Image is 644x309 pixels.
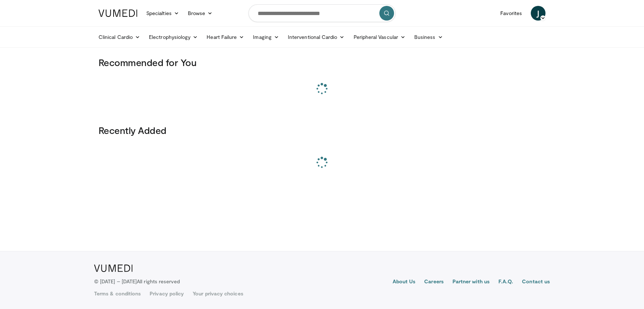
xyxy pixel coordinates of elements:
a: J [531,6,545,21]
a: Specialties [142,6,183,21]
a: Electrophysiology [144,30,202,44]
p: © [DATE] – [DATE] [94,278,180,285]
a: Heart Failure [202,30,248,44]
a: Privacy policy [150,290,184,297]
img: VuMedi Logo [99,10,137,17]
h3: Recommended for You [99,57,545,68]
a: Interventional Cardio [283,30,349,44]
a: Terms & conditions [94,290,141,297]
a: Favorites [496,6,526,21]
a: Business [410,30,447,44]
a: Peripheral Vascular [349,30,410,44]
input: Search topics, interventions [248,4,396,22]
span: All rights reserved [137,278,180,284]
a: About Us [393,278,416,287]
a: Careers [424,278,444,287]
a: Partner with us [452,278,490,287]
a: Imaging [248,30,283,44]
a: Browse [183,6,217,21]
h3: Recently Added [99,124,545,136]
a: Clinical Cardio [94,30,144,44]
img: VuMedi Logo [94,265,133,272]
a: Your privacy choices [193,290,243,297]
a: Contact us [522,278,550,287]
a: F.A.Q. [498,278,513,287]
